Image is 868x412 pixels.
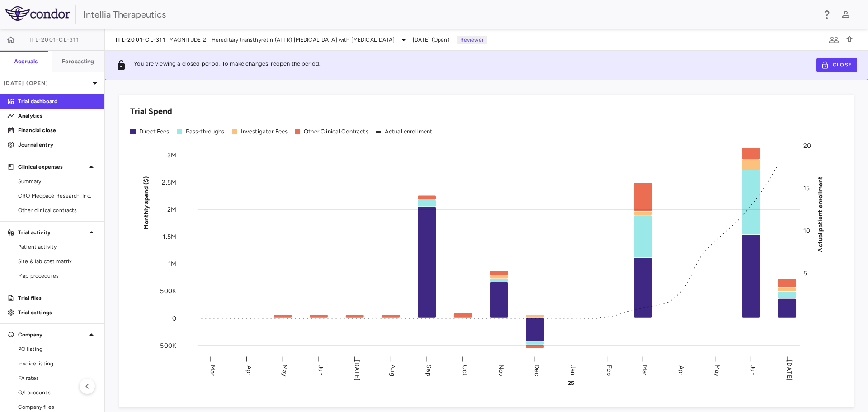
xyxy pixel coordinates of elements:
[304,128,368,136] div: Other Clinical Contracts
[167,205,176,213] tspan: 2M
[677,365,685,375] text: Apr
[713,364,721,376] text: May
[18,388,97,397] span: G/l accounts
[18,243,97,251] span: Patient activity
[18,272,97,280] span: Map procedures
[568,380,574,386] text: 25
[317,365,325,375] text: Jun
[18,345,97,353] span: PO listing
[209,365,217,375] text: Mar
[803,227,810,235] tspan: 10
[18,141,97,149] p: Journal entry
[18,308,97,317] p: Trial settings
[605,365,613,375] text: Feb
[186,128,225,136] div: Pass-throughs
[4,79,90,87] p: [DATE] (Open)
[172,314,176,322] tspan: 0
[18,228,86,237] p: Trial activity
[168,260,176,268] tspan: 1M
[641,365,649,375] text: Mar
[18,294,97,302] p: Trial files
[167,151,176,159] tspan: 3M
[134,60,321,71] p: You are viewing a closed period. To make changes, reopen the period.
[18,403,97,411] span: Company files
[142,176,150,230] tspan: Monthly spend ($)
[139,128,170,136] div: Direct Fees
[281,364,288,376] text: May
[18,112,97,120] p: Analytics
[461,365,469,375] text: Oct
[83,8,816,21] div: Intellia Therapeutics
[157,341,176,349] tspan: -500K
[457,36,487,44] p: Reviewer
[116,36,165,43] span: ITL-2001-CL-311
[353,360,361,381] text: [DATE]
[569,365,577,375] text: Jan
[803,270,807,277] tspan: 5
[18,177,97,185] span: Summary
[18,126,97,134] p: Financial close
[749,365,757,375] text: Jun
[169,36,395,44] span: MAGNITUDE-2 - Hereditary transthyretin (ATTR) [MEDICAL_DATA] with [MEDICAL_DATA]
[803,142,811,150] tspan: 20
[18,331,86,339] p: Company
[389,365,396,376] text: Aug
[803,185,810,192] tspan: 15
[425,365,433,376] text: Sep
[241,128,288,136] div: Investigator Fees
[385,128,433,136] div: Actual enrollment
[5,6,70,21] img: logo-full-SnFGN8VE.png
[413,36,449,44] span: [DATE] (Open)
[245,365,253,375] text: Apr
[18,163,86,171] p: Clinical expenses
[18,192,97,200] span: CRO Medpace Research, Inc.
[162,178,176,186] tspan: 2.5M
[18,374,97,382] span: FX rates
[785,360,793,381] text: [DATE]
[62,57,94,66] h6: Forecasting
[533,364,541,376] text: Dec
[497,364,505,376] text: Nov
[18,206,97,214] span: Other clinical contracts
[29,36,79,43] span: ITL-2001-CL-311
[18,97,97,105] p: Trial dashboard
[18,360,97,368] span: Invoice listing
[816,58,857,72] button: Close
[18,257,97,265] span: Site & lab cost matrix
[14,57,38,66] h6: Accruals
[130,105,172,118] h6: Trial Spend
[160,287,176,295] tspan: 500K
[163,233,176,241] tspan: 1.5M
[816,176,824,252] tspan: Actual patient enrollment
